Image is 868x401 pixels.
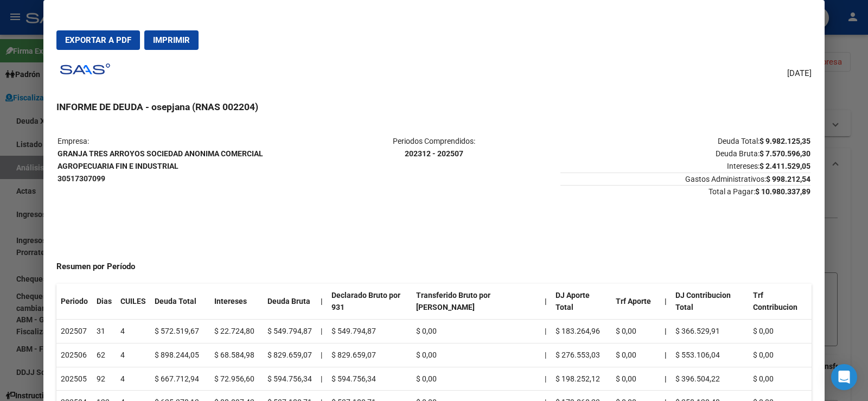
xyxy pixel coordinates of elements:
[116,343,150,367] td: 4
[150,343,210,367] td: $ 898.244,05
[759,137,810,145] strong: $ 9.982.125,35
[56,284,92,320] th: Periodo
[316,320,327,343] td: |
[560,173,810,183] span: Gastos Administrativos:
[150,367,210,391] td: $ 667.712,94
[671,343,749,367] td: $ 553.106,04
[144,30,199,50] button: Imprimir
[755,187,810,196] strong: $ 10.980.337,89
[92,284,116,320] th: Dias
[65,35,131,45] span: Exportar a PDF
[749,343,812,367] td: $ 0,00
[92,320,116,343] td: 31
[671,284,749,320] th: DJ Contribucion Total
[263,320,316,343] td: $ 549.794,87
[540,284,551,320] th: |
[210,367,263,391] td: $ 72.956,60
[540,367,551,391] td: |
[660,284,671,320] th: |
[56,343,92,367] td: 202506
[150,320,210,343] td: $ 572.519,67
[263,343,316,367] td: $ 829.659,07
[540,343,551,367] td: |
[309,135,559,160] p: Periodos Comprendidos:
[660,367,671,391] th: |
[316,343,327,367] td: |
[263,367,316,391] td: $ 594.756,34
[749,320,812,343] td: $ 0,00
[551,320,612,343] td: $ 183.264,96
[749,367,812,391] td: $ 0,00
[58,135,308,184] p: Empresa:
[116,367,150,391] td: 4
[551,367,612,391] td: $ 198.252,12
[759,149,810,158] strong: $ 7.570.596,30
[540,320,551,343] td: |
[671,320,749,343] td: $ 366.529,91
[316,284,327,320] th: |
[759,162,810,170] strong: $ 2.411.529,05
[210,343,263,367] td: $ 68.584,98
[560,135,810,172] p: Deuda Total: Deuda Bruta: Intereses:
[405,149,463,158] strong: 202312 - 202507
[316,367,327,391] td: |
[56,367,92,391] td: 202505
[551,343,612,367] td: $ 276.553,03
[56,30,140,50] button: Exportar a PDF
[92,343,116,367] td: 62
[560,185,810,196] span: Total a Pagar:
[56,260,812,273] h4: Resumen por Período
[56,320,92,343] td: 202507
[263,284,316,320] th: Deuda Bruta
[327,284,412,320] th: Declarado Bruto por 931
[92,367,116,391] td: 92
[116,320,150,343] td: 4
[327,343,412,367] td: $ 829.659,07
[611,343,660,367] td: $ 0,00
[749,284,812,320] th: Trf Contribucion
[153,35,190,45] span: Imprimir
[551,284,612,320] th: DJ Aporte Total
[766,175,810,183] strong: $ 998.212,54
[611,284,660,320] th: Trf Aporte
[831,364,857,390] div: Open Intercom Messenger
[412,284,540,320] th: Transferido Bruto por [PERSON_NAME]
[611,320,660,343] td: $ 0,00
[210,320,263,343] td: $ 22.724,80
[327,320,412,343] td: $ 549.794,87
[412,367,540,391] td: $ 0,00
[58,149,263,183] strong: GRANJA TRES ARROYOS SOCIEDAD ANONIMA COMERCIAL AGROPECUARIA FIN E INDUSTRIAL 30517307099
[412,320,540,343] td: $ 0,00
[412,343,540,367] td: $ 0,00
[787,67,812,80] span: [DATE]
[210,284,263,320] th: Intereses
[671,367,749,391] td: $ 396.504,22
[116,284,150,320] th: CUILES
[660,343,671,367] th: |
[56,100,812,114] h3: INFORME DE DEUDA - osepjana (RNAS 002204)
[150,284,210,320] th: Deuda Total
[660,320,671,343] th: |
[327,367,412,391] td: $ 594.756,34
[611,367,660,391] td: $ 0,00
